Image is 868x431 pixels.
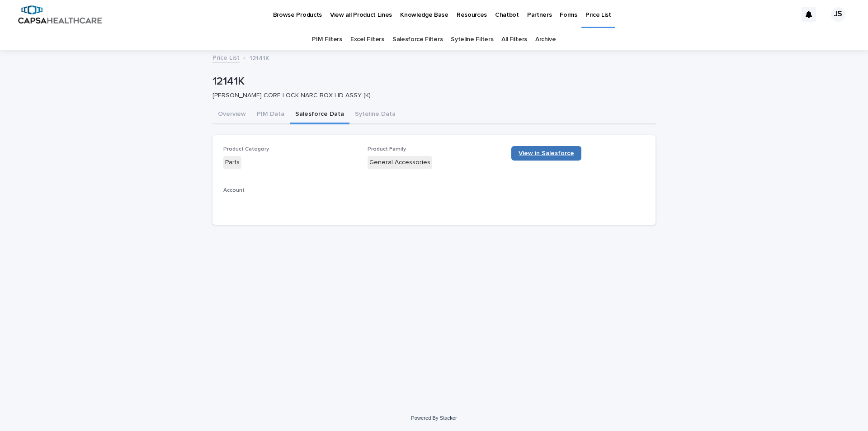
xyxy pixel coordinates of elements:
[451,29,493,50] a: Syteline Filters
[535,29,556,50] a: Archive
[312,29,342,50] a: PIM Filters
[831,7,845,22] div: JS
[212,75,652,88] p: 12141K
[223,197,357,207] p: -
[411,415,457,421] a: Powered By Stacker
[212,52,240,62] a: Price List
[223,147,269,152] span: Product Category
[501,29,527,50] a: All Filters
[519,150,574,156] span: View in Salesforce
[350,29,384,50] a: Excel Filters
[223,188,245,193] span: Account
[368,147,406,152] span: Product Family
[392,29,443,50] a: Salesforce Filters
[368,156,432,169] div: General Accessories
[250,52,269,62] p: 12141K
[290,105,349,124] button: Salesforce Data
[251,105,290,124] button: PIM Data
[18,5,102,24] img: B5p4sRfuTuC72oLToeu7
[223,156,241,169] div: Parts
[212,92,648,99] p: [PERSON_NAME] CORE LOCK NARC BOX LID ASSY (K)
[511,146,581,161] a: View in Salesforce
[349,105,401,124] button: Syteline Data
[212,105,251,124] button: Overview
